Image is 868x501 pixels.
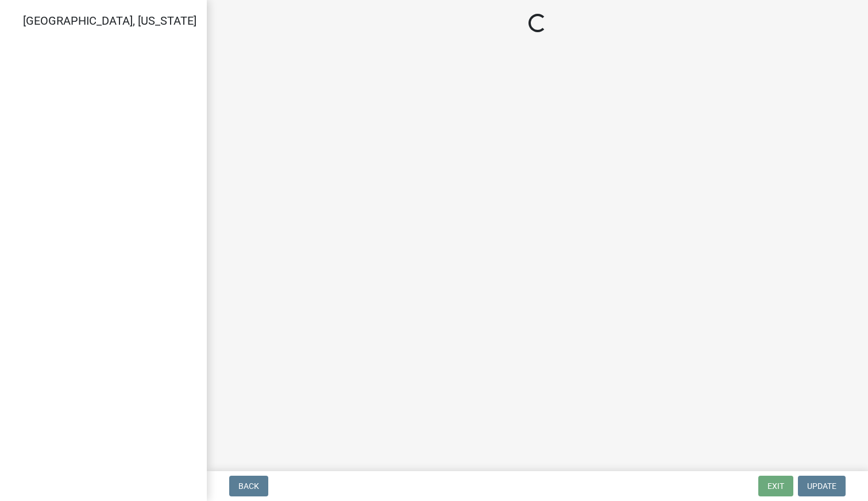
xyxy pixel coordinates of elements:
[238,481,259,491] span: Back
[807,481,836,491] span: Update
[798,476,846,496] button: Update
[23,14,196,28] span: [GEOGRAPHIC_DATA], [US_STATE]
[229,476,268,496] button: Back
[758,476,793,496] button: Exit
